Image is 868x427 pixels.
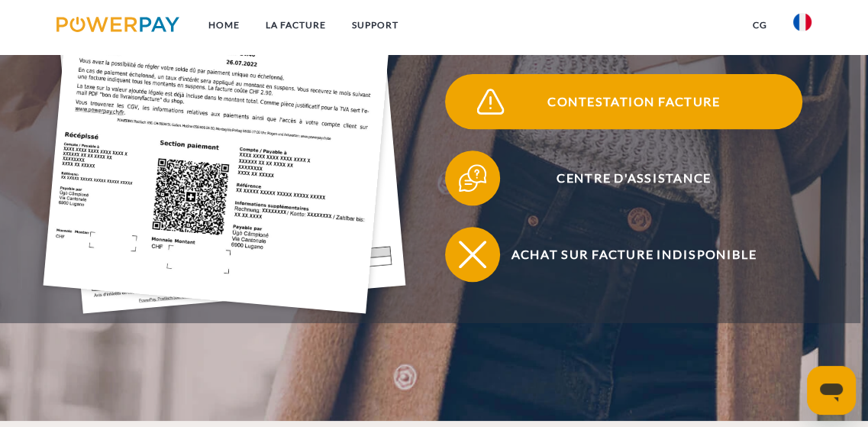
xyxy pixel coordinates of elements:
[740,11,780,39] a: CG
[425,224,822,285] a: Achat sur facture indisponible
[456,161,490,196] img: qb_help.svg
[339,11,411,39] a: Support
[466,74,802,129] span: Contestation Facture
[445,227,802,282] button: Achat sur facture indisponible
[425,147,822,209] a: Centre d'assistance
[793,13,812,31] img: fr
[466,150,802,205] span: Centre d'assistance
[195,11,253,39] a: Home
[473,85,508,119] img: qb_warning.svg
[466,227,802,282] span: Achat sur facture indisponible
[807,366,856,415] iframe: Bouton de lancement de la fenêtre de messagerie
[445,74,802,129] button: Contestation Facture
[56,17,179,32] img: logo-powerpay.svg
[425,71,822,132] a: Contestation Facture
[445,150,802,205] button: Centre d'assistance
[253,11,339,39] a: LA FACTURE
[456,238,490,272] img: qb_close.svg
